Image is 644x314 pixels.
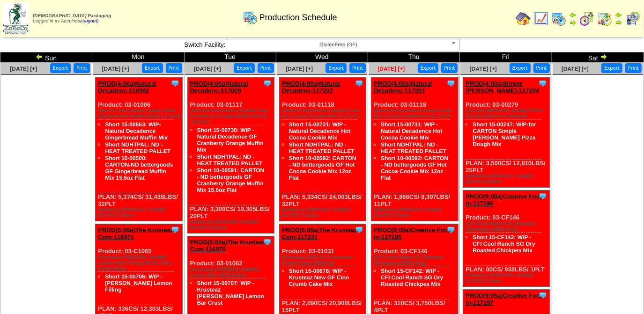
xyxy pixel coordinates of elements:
[289,141,355,154] a: Short NDHTPAL: ND - HEAT TREATED PALLET
[463,190,550,287] div: Product: 03-CF146 PLAN: 80CS / 938LBS / 1PLT
[282,108,366,119] div: (Natural Decadence Gluten Free Hot Cocoa Cookie Mix (6-12oz))
[466,221,550,232] div: (CFI-Cool Ranch TL Roasted Chickpea (125/1.5oz))
[569,19,577,26] img: arrowright.gif
[473,121,536,147] a: Short 15-00247: WIP-for CARTON Simple [PERSON_NAME] Pizza Dough Mix
[282,80,340,94] a: PROD(4:00a)Natural Decadenc-117202
[36,53,43,60] img: arrowleft.gif
[441,63,458,73] button: Print
[289,155,356,181] a: Short 10-00592: CARTON - ND bettergoods GF Hot Cocoa Cookie Mix 12oz Flat
[371,78,459,221] div: Product: 03-01118 PLAN: 1,866CS / 8,397LBS / 11PLT
[82,19,98,24] a: (logout)
[105,273,172,293] a: Short 15-00706: WIP - [PERSON_NAME] Lemon Filling
[190,219,274,231] div: Edited by [PERSON_NAME] [DATE] 4:32pm
[243,10,258,25] img: calendarprod.gif
[601,63,622,73] button: Export
[105,141,170,154] a: Short NDHTPAL: ND - HEAT TREATED PALLET
[551,11,566,26] img: calendarprod.gif
[349,63,366,73] button: Print
[533,11,548,26] img: line_graph.gif
[538,291,548,300] img: Tooltip
[98,255,182,271] div: (Krusteaz [PERSON_NAME] Lemon Bar Filling (50-11.72oz) Cartonless)
[105,121,168,141] a: Short 15-00663: WIP-Natural Decadence Gingerbread Muffin Mix
[142,63,163,73] button: Export
[466,273,550,284] div: Edited by [PERSON_NAME] [DATE] 4:20pm
[538,79,548,88] img: Tooltip
[569,11,577,19] img: arrowleft.gif
[466,108,550,119] div: (Simple [PERSON_NAME] Pizza Dough (6/9.8oz Cartons))
[579,11,594,26] img: calendarblend.gif
[374,108,458,119] div: (Natural Decadence Gluten Free Hot Cocoa Cookie Mix (6-12oz))
[170,79,180,88] img: Tooltip
[263,237,272,247] img: Tooltip
[466,292,543,306] a: PROD(9:05a)Creative Food In-117197
[258,63,274,73] button: Print
[197,280,264,306] a: Short 15-00707: WIP - Krusteaz [PERSON_NAME] Lemon Bar Crust
[286,66,313,72] a: [DATE] [+]
[282,255,366,266] div: (Krusteaz 2025 GF Cinnamon Crumb Cake (8/20oz))
[197,167,265,193] a: Short 10-00591: CARTON - ND bettergoods GF Cranberry Orange Muffin Mix 15.6oz Flat
[96,78,183,221] div: Product: 03-01006 PLAN: 5,374CS / 31,438LBS / 32PLT
[190,108,274,125] div: (Natural Decadence Gluten Free Cranberry Orange Muffin Mix (6-15.6oz))
[381,155,448,181] a: Short 10-00592: CARTON - ND bettergoods GF Hot Cocoa Cookie Mix 12oz Flat
[234,63,255,73] button: Export
[562,66,589,72] a: [DATE] [+]
[3,3,29,34] img: zoroco-logo-small.webp
[98,226,173,241] a: PROD(5:00a)The Krusteaz Com-116971
[516,11,531,26] img: home.gif
[463,78,550,188] div: Product: 03-00279 PLAN: 3,500CS / 12,810LBS / 25PLT
[194,66,221,72] a: [DATE] [+]
[259,13,337,22] span: Production Schedule
[368,52,460,63] td: Thu
[10,66,37,72] span: [DATE] [+]
[381,268,443,287] a: Short 15-CF142: WIP - CFI Cool Ranch SG Dry Roasted Chickpea Mix
[263,79,272,88] img: Tooltip
[92,52,184,63] td: Mon
[170,225,180,234] img: Tooltip
[552,52,644,63] td: Sat
[187,78,274,234] div: Product: 03-01117 PLAN: 3,300CS / 19,305LBS / 20PLT
[276,52,368,63] td: Wed
[538,191,548,201] img: Tooltip
[355,225,364,234] img: Tooltip
[600,53,607,60] img: arrowright.gif
[615,19,622,26] img: arrowright.gif
[355,79,364,88] img: Tooltip
[33,14,111,19] span: [DEMOGRAPHIC_DATA] Packaging
[615,11,622,19] img: arrowleft.gif
[466,174,550,185] div: Edited by [PERSON_NAME] [DATE] 4:50pm
[105,155,173,181] a: Short 10-00500: CARTON-ND bettergoods GF Gingerbread Muffin Mix 15.6oz Flat
[446,225,456,234] img: Tooltip
[473,234,535,254] a: Short 15-CF142: WIP - CFI Cool Ranch SG Dry Roasted Chickpea Mix
[533,63,550,73] button: Print
[282,226,357,241] a: PROD(5:00a)The Krusteaz Com-117231
[510,63,531,73] button: Export
[184,52,276,63] td: Tue
[466,80,539,94] a: PROD(4:00a)Simple [PERSON_NAME]-117204
[446,79,456,88] img: Tooltip
[470,66,497,72] a: [DATE] [+]
[279,78,366,221] div: Product: 03-01118 PLAN: 5,334CS / 24,003LBS / 32PLT
[166,63,182,73] button: Print
[0,52,92,63] td: Sun
[190,239,266,253] a: PROD(5:00a)The Krusteaz Com-116970
[326,63,347,73] button: Export
[98,207,182,219] div: Edited by [PERSON_NAME] [DATE] 6:20pm
[625,11,640,26] img: calendarcustomer.gif
[33,14,111,24] span: Logged in as Aespinosa
[289,268,349,287] a: Short 15-00678: WIP - Krusteaz New GF Cinn Crumb Cake Mix
[102,66,129,72] a: [DATE] [+]
[282,207,366,219] div: Edited by [PERSON_NAME] [DATE] 7:52pm
[466,193,543,207] a: PROD(9:00a)Creative Food In-117196
[98,80,156,94] a: PROD(4:00a)Natural Decadenc-116982
[374,207,458,219] div: Edited by [PERSON_NAME] [DATE] 7:52pm
[460,52,552,63] td: Fri
[378,66,405,72] span: [DATE] [+]
[374,226,452,241] a: PROD(9:00a)Creative Food In-117195
[374,255,458,266] div: (CFI-Cool Ranch TL Roasted Chickpea (125/1.5oz))
[418,63,439,73] button: Export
